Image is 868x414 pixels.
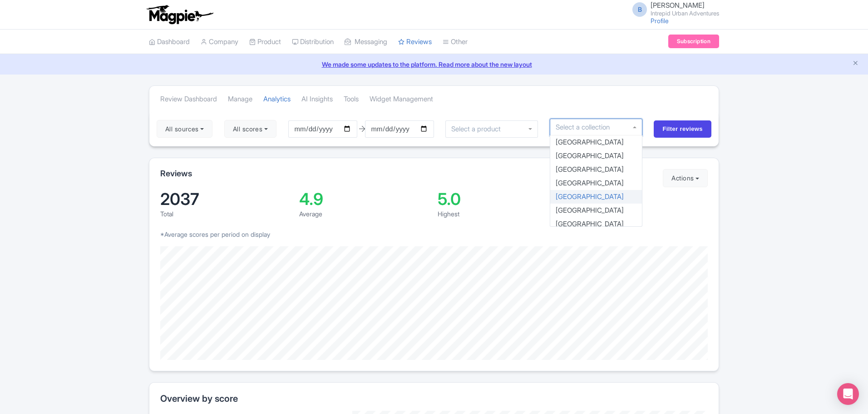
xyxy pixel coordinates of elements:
h2: Reviews [160,169,192,178]
input: Select a collection [556,123,616,131]
a: Profile [651,17,669,25]
a: Widget Management [370,87,433,112]
div: Highest [438,209,569,219]
h2: Overview by score [160,394,708,404]
div: [GEOGRAPHIC_DATA] [550,204,642,217]
a: Dashboard [149,30,190,55]
div: 2037 [160,191,292,207]
a: We made some updates to the platform. Read more about the new layout [5,60,863,69]
input: Select a product [451,125,506,133]
div: [GEOGRAPHIC_DATA] [550,135,642,149]
p: *Average scores per period on display [160,229,708,239]
a: Review Dashboard [160,87,217,112]
span: B [632,2,647,17]
div: 5.0 [438,191,569,207]
img: logo-ab69f6fb50320c5b225c76a69d11143b.png [144,5,215,25]
div: Average [299,209,431,219]
div: [GEOGRAPHIC_DATA] [550,190,642,204]
a: Messaging [345,30,387,55]
div: [GEOGRAPHIC_DATA] [550,176,642,190]
input: Filter reviews [654,120,711,138]
button: All scores [224,120,276,138]
a: Tools [344,87,359,112]
a: Subscription [668,35,719,48]
small: Intrepid Urban Adventures [651,10,719,16]
div: [GEOGRAPHIC_DATA] [550,217,642,231]
div: [GEOGRAPHIC_DATA] [550,149,642,163]
a: Reviews [398,30,432,55]
a: B [PERSON_NAME] Intrepid Urban Adventures [627,2,719,16]
div: [GEOGRAPHIC_DATA] [550,163,642,176]
div: 4.9 [299,191,431,207]
a: Product [249,30,281,55]
button: All sources [157,120,212,138]
div: Open Intercom Messenger [837,383,859,405]
a: Other [443,30,468,55]
span: [PERSON_NAME] [651,1,705,10]
a: Company [201,30,238,55]
button: Actions [663,169,708,187]
a: AI Insights [301,87,333,112]
button: Close announcement [852,59,859,69]
a: Analytics [263,87,291,112]
a: Distribution [292,30,334,55]
div: Total [160,209,292,219]
a: Manage [228,87,252,112]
